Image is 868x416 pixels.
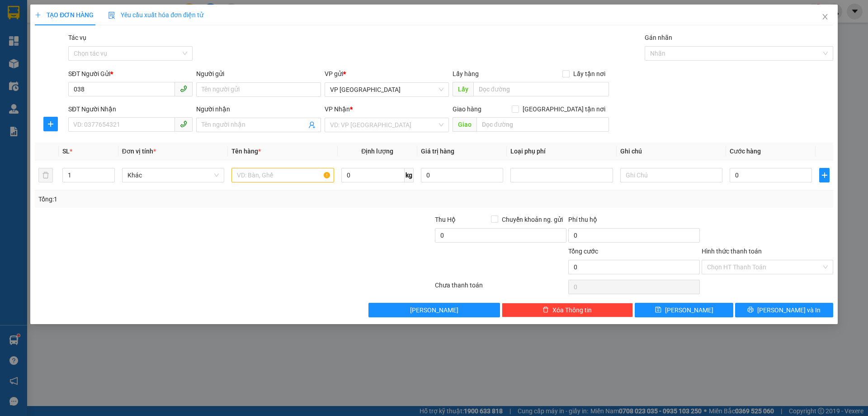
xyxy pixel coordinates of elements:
[473,82,609,96] input: Dọc đường
[819,168,829,182] button: plus
[542,306,549,314] span: delete
[635,303,733,317] button: save[PERSON_NAME]
[645,34,672,41] label: Gán nhãn
[196,69,321,79] div: Người gửi
[747,306,754,314] span: printer
[43,117,58,131] button: plus
[655,306,661,314] span: save
[410,305,458,315] span: [PERSON_NAME]
[453,70,479,77] span: Lấy hàng
[122,148,156,155] span: Đơn vị tính
[68,104,193,114] div: SĐT Người Nhận
[325,105,350,113] span: VP Nhận
[196,104,321,114] div: Người nhận
[665,305,713,315] span: [PERSON_NAME]
[62,148,70,155] span: SL
[325,69,449,79] div: VP gửi
[35,12,41,18] span: plus
[502,303,633,317] button: deleteXóa Thông tin
[434,280,567,296] div: Chưa thanh toán
[453,82,473,96] span: Lấy
[570,69,609,79] span: Lấy tận nơi
[44,120,57,128] span: plus
[568,248,598,255] span: Tổng cước
[421,168,503,182] input: 0
[498,215,566,225] span: Chuyển khoản ng. gửi
[730,148,761,155] span: Cước hàng
[702,248,762,255] label: Hình thức thanh toán
[108,12,115,19] img: icon
[231,168,334,182] input: VD: Bàn, Ghế
[38,194,335,204] div: Tổng: 1
[308,121,316,129] span: user-add
[180,85,187,92] span: phone
[620,168,722,182] input: Ghi Chú
[127,168,219,182] span: Khác
[68,69,193,79] div: SĐT Người Gửi
[821,13,829,20] span: close
[180,120,187,128] span: phone
[507,143,616,160] th: Loại phụ phí
[38,168,53,182] button: delete
[453,117,476,132] span: Giao
[231,148,261,155] span: Tên hàng
[757,305,821,315] span: [PERSON_NAME] và In
[519,104,609,114] span: [GEOGRAPHIC_DATA] tận nơi
[552,305,592,315] span: Xóa Thông tin
[108,11,203,19] span: Yêu cầu xuất hóa đơn điện tử
[405,168,414,182] span: kg
[361,148,393,155] span: Định lượng
[812,5,838,30] button: Close
[476,117,609,132] input: Dọc đường
[368,303,500,317] button: [PERSON_NAME]
[453,105,481,113] span: Giao hàng
[330,83,443,96] span: VP Hà Đông
[735,303,833,317] button: printer[PERSON_NAME] và In
[617,143,726,160] th: Ghi chú
[435,216,456,223] span: Thu Hộ
[568,215,700,228] div: Phí thu hộ
[820,172,829,179] span: plus
[421,148,454,155] span: Giá trị hàng
[35,11,94,19] span: TẠO ĐƠN HÀNG
[68,34,86,41] label: Tác vụ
